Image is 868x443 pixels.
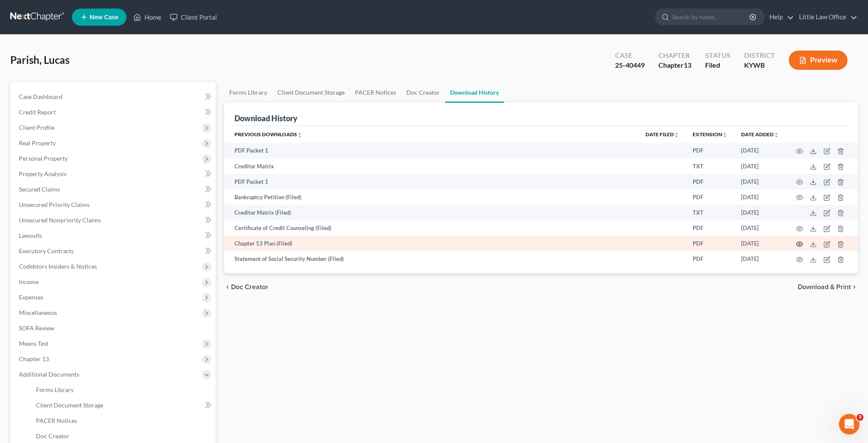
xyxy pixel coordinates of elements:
a: Unsecured Nonpriority Claims [12,213,216,228]
span: Credit Report [19,108,56,116]
td: Statement of Social Security Number (Filed) [224,251,639,266]
td: [DATE] [734,220,786,236]
span: 13 [684,61,691,69]
td: [DATE] [734,189,786,205]
a: PACER Notices [29,413,216,428]
td: PDF [686,220,734,236]
div: District [744,51,775,60]
td: Creditor Matrix (Filed) [224,205,639,220]
a: Help [765,9,794,25]
div: Case [615,51,645,60]
span: PACER Notices [36,417,77,424]
td: PDF Packet 1 [224,174,639,189]
span: Client Profile [19,124,54,131]
a: Executory Contracts [12,243,216,259]
td: Chapter 13 Plan (Filed) [224,236,639,251]
span: Doc Creator [36,432,69,440]
td: PDF [686,251,734,266]
span: Real Property [19,139,56,147]
i: unfold_more [774,132,779,138]
span: Expenses [19,293,43,301]
td: PDF [686,236,734,251]
span: Unsecured Priority Claims [19,201,90,208]
a: Extensionunfold_more [693,131,727,138]
button: Preview [789,51,847,70]
a: Unsecured Priority Claims [12,197,216,213]
a: Property Analysis [12,166,216,182]
td: [DATE] [734,205,786,220]
a: Previous Downloadsunfold_more [234,131,302,138]
div: Chapter [658,60,691,70]
a: Client Document Storage [272,82,350,103]
td: [DATE] [734,174,786,189]
td: TXT [686,205,734,220]
button: Download & Print chevron_right [798,284,858,290]
span: Codebtors Insiders & Notices [19,263,97,270]
a: Secured Claims [12,182,216,197]
span: Parish, Lucas [10,54,69,66]
span: Income [19,278,39,285]
a: Client Document Storage [29,398,216,413]
a: PACER Notices [350,82,401,103]
td: [DATE] [734,143,786,159]
span: Doc Creator [231,284,268,290]
span: Chapter 13 [19,355,49,362]
td: PDF [686,143,734,159]
td: Bankruptcy Petition (Filed) [224,189,639,205]
td: Creditor Matrix [224,159,639,174]
a: Date Filedunfold_more [646,131,679,138]
a: Credit Report [12,105,216,120]
div: Status [705,51,730,60]
a: Lawsuits [12,228,216,243]
td: PDF [686,189,734,205]
span: New Case [90,14,118,21]
span: Personal Property [19,155,68,162]
button: chevron_left Doc Creator [224,284,268,290]
td: PDF [686,174,734,189]
td: TXT [686,159,734,174]
a: Little Law Office [795,9,857,25]
div: 25-40449 [615,60,645,70]
iframe: Intercom live chat [839,414,859,434]
span: Lawsuits [19,232,42,239]
span: Executory Contracts [19,247,74,254]
div: Chapter [658,51,691,60]
a: Date addedunfold_more [741,131,779,138]
td: [DATE] [734,159,786,174]
i: unfold_more [674,132,679,138]
span: Means Test [19,340,48,347]
i: chevron_left [224,284,231,290]
a: Case Dashboard [12,89,216,105]
div: KYWB [744,60,775,70]
span: Property Analysis [19,170,66,177]
a: Client Portal [165,9,221,25]
span: Client Document Storage [36,401,103,409]
div: Filed [705,60,730,70]
div: Previous Downloads [224,126,858,267]
span: Miscellaneous [19,309,57,316]
i: unfold_more [297,132,302,138]
i: chevron_right [851,284,858,290]
a: Download History [445,82,504,103]
td: [DATE] [734,236,786,251]
td: [DATE] [734,251,786,266]
i: unfold_more [722,132,727,138]
td: Certificate of Credit Counseling (Filed) [224,220,639,236]
span: 3 [856,414,863,421]
div: Download History [234,113,297,123]
span: Download & Print [798,284,851,290]
a: Home [129,9,165,25]
a: Forms Library [29,382,216,398]
span: Secured Claims [19,186,60,193]
td: PDF Packet 1 [224,143,639,159]
a: Forms Library [224,82,272,103]
a: Doc Creator [401,82,445,103]
span: Additional Documents [19,371,79,378]
a: SOFA Review [12,320,216,336]
span: Case Dashboard [19,93,63,100]
span: SOFA Review [19,324,54,332]
span: Unsecured Nonpriority Claims [19,216,101,224]
input: Search by name... [672,9,751,25]
span: Forms Library [36,386,74,393]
